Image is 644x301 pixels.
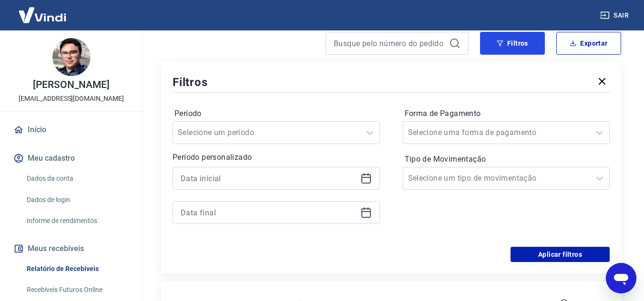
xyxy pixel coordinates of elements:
[480,32,545,55] button: Filtros
[19,94,124,104] p: [EMAIL_ADDRESS][DOMAIN_NAME]
[23,211,131,231] a: Informe de rendimentos
[181,205,357,220] input: Data final
[405,154,608,165] label: Tipo de Movimentação
[11,119,131,140] a: Início
[334,36,445,50] input: Busque pelo número do pedido
[511,247,610,262] button: Aplicar filtros
[606,263,636,293] iframe: Botão para abrir a janela de mensagens
[173,75,208,90] h5: Filtros
[556,32,621,55] button: Exportar
[405,108,608,119] label: Forma de Pagamento
[33,80,109,90] p: [PERSON_NAME]
[23,280,131,300] a: Recebíveis Futuros Online
[11,148,131,169] button: Meu cadastro
[23,190,131,210] a: Dados de login
[173,152,380,163] p: Período personalizado
[52,38,91,76] img: 5f3176ab-3122-416e-a87a-80a4ad3e2de9.jpeg
[23,169,131,188] a: Dados da conta
[598,7,633,24] button: Sair
[11,0,73,29] img: Vindi
[11,238,131,259] button: Meus recebíveis
[23,259,131,279] a: Relatório de Recebíveis
[181,171,357,185] input: Data inicial
[174,108,378,119] label: Período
